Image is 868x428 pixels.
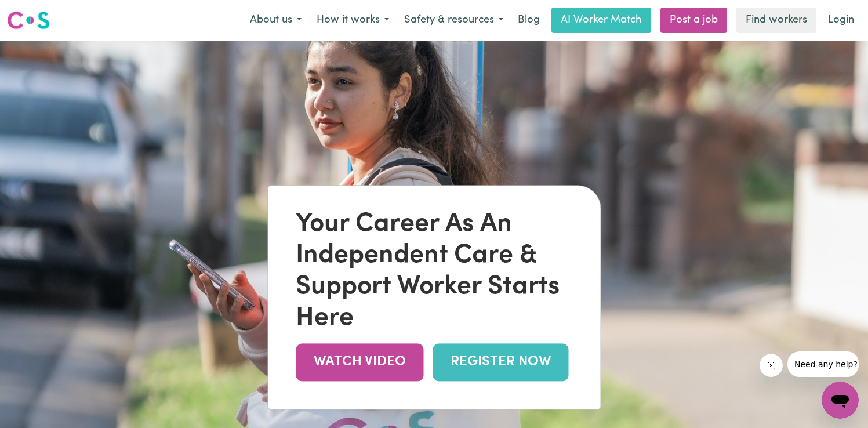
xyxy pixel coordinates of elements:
a: Careseekers logo [7,7,50,34]
a: Find workers [736,8,816,33]
img: Careseekers logo [7,10,50,31]
a: AI Worker Match [551,8,651,33]
iframe: Close message [760,354,783,377]
div: Your Career As An Independent Care & Support Worker Starts Here [296,209,572,334]
button: About us [242,8,309,32]
button: Safety & resources [397,8,511,32]
a: Login [821,8,861,33]
iframe: Message from company [787,351,859,377]
a: Post a job [660,8,727,33]
a: WATCH VIDEO [296,343,423,381]
button: How it works [309,8,397,32]
a: Blog [511,8,547,33]
iframe: Button to launch messaging window [822,382,859,419]
a: REGISTER NOW [433,343,568,381]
